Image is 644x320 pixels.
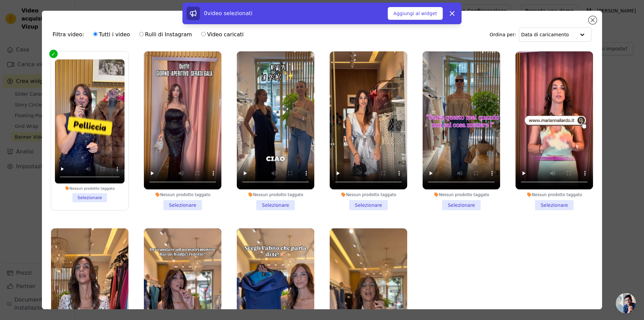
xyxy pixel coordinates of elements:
font: Video caricati [207,31,244,38]
font: Nessun prodotto taggato [532,192,582,197]
font: Nessun prodotto taggato [439,192,489,197]
font: Ordina per: [490,32,516,37]
font: Nessun prodotto taggato [253,192,304,197]
font: video selezionati [207,10,253,16]
font: Nessun prodotto taggato [346,192,396,197]
font: Tutti i video [99,31,130,38]
font: Rulli di Instagram [145,31,192,38]
font: Nessun prodotto taggato [69,186,115,190]
font: Aggiungi al widget [393,11,437,16]
a: Aprire la chat [616,293,636,313]
font: 0 [204,10,207,16]
font: Filtra video: [53,31,84,38]
font: Nessun prodotto taggato [160,192,211,197]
